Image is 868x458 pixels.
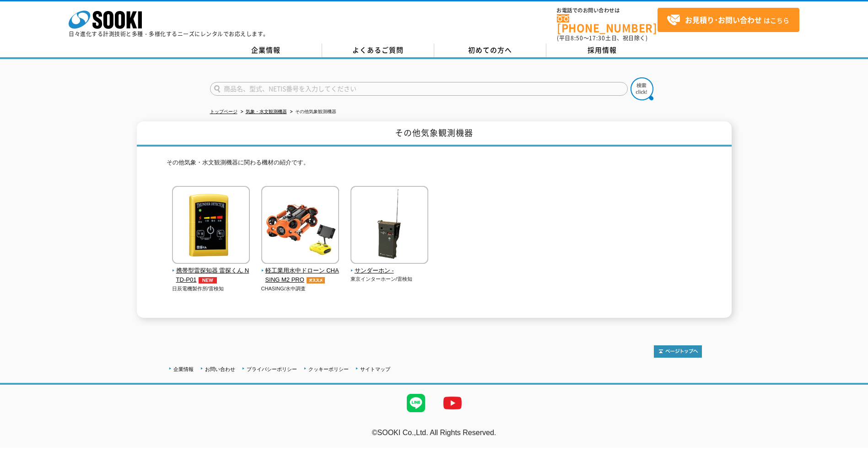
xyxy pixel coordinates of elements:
img: LINE [398,385,434,421]
a: サイトマップ [360,366,390,372]
span: 8:50 [571,34,583,42]
img: サンダーホン - [350,186,428,266]
p: 日辰電機製作所/雷検知 [172,285,250,293]
img: トップページへ [654,345,702,358]
img: 軽工業用水中ドローン CHASING M2 PRO [261,186,339,266]
a: サンダーホン - [350,257,429,276]
input: 商品名、型式、NETIS番号を入力してください [210,82,628,96]
img: NEW [196,277,219,284]
a: プライバシーポリシー [247,366,297,372]
a: 軽工業用水中ドローン CHASING M2 PROオススメ [261,257,340,285]
span: 軽工業用水中ドローン CHASING M2 PRO [261,266,340,285]
span: サンダーホン - [350,266,429,276]
a: 初めての方へ [434,44,546,57]
span: (平日 ～ 土日、祝日除く) [557,34,647,42]
img: btn_search.png [631,77,653,100]
strong: お見積り･お問い合わせ [685,14,762,25]
h1: その他気象観測機器 [137,121,732,147]
a: 企業情報 [210,44,322,57]
a: 携帯型雷探知器 雷探くん NTD-P01NEW [172,257,250,285]
p: その他気象・水文観測機器に関わる機材の紹介です。 [167,158,702,172]
span: 携帯型雷探知器 雷探くん NTD-P01 [172,266,250,285]
span: お電話でのお問い合わせは [557,8,658,13]
p: CHASING/水中調査 [261,285,340,293]
img: オススメ [304,277,327,284]
a: [PHONE_NUMBER] [557,14,658,33]
a: クッキーポリシー [308,366,349,372]
a: テストMail [833,438,868,446]
a: お見積り･お問い合わせはこちら [658,8,799,32]
span: 初めての方へ [468,45,512,55]
img: YouTube [434,385,471,421]
p: 日々進化する計測技術と多種・多様化するニーズにレンタルでお応えします。 [69,31,269,37]
span: はこちら [667,13,789,27]
p: 東京インターホーン/雷検知 [350,275,429,283]
a: トップページ [210,109,237,114]
img: 携帯型雷探知器 雷探くん NTD-P01 [172,186,250,266]
a: 気象・水文観測機器 [246,109,287,114]
a: 企業情報 [173,366,194,372]
a: 採用情報 [546,44,658,57]
a: お問い合わせ [205,366,235,372]
a: よくあるご質問 [322,44,434,57]
span: 17:30 [589,34,605,42]
li: その他気象観測機器 [288,107,336,117]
